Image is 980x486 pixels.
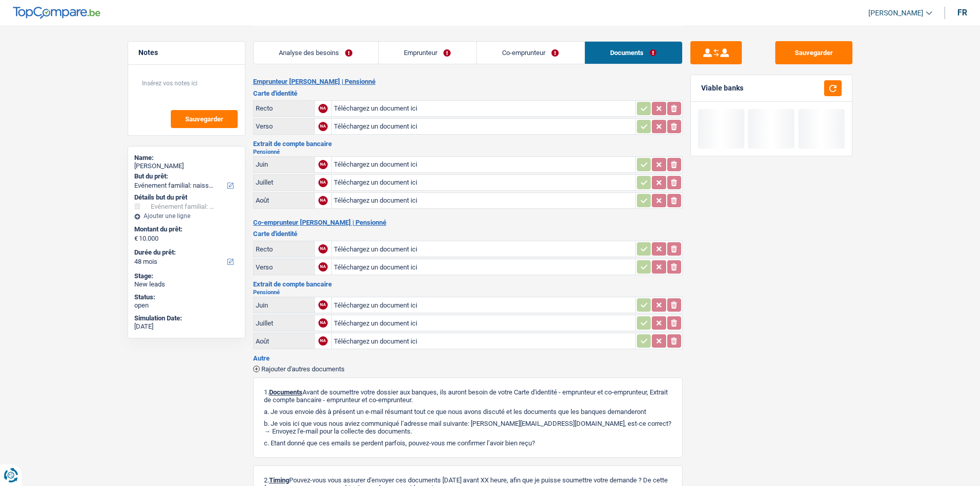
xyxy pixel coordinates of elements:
span: Rajouter d'autres documents [261,366,345,372]
div: Détails but du prêt [134,193,239,202]
span: [PERSON_NAME] [868,9,923,17]
label: But du prêt: [134,172,237,181]
div: NA [318,336,328,346]
div: NA [318,104,328,113]
a: Analyse des besoins [254,42,378,64]
h2: Co-emprunteur [PERSON_NAME] | Pensionné [253,219,683,227]
div: Simulation Date: [134,314,239,322]
div: Juin [256,160,312,168]
h3: Extrait de compte bancaire [253,281,683,287]
label: Montant du prêt: [134,225,237,233]
h3: Autre [253,355,683,362]
div: Ajouter une ligne [134,212,239,220]
div: Viable banks [701,84,743,93]
div: NA [318,244,328,254]
div: NA [318,196,328,205]
div: Recto [256,245,312,253]
div: NA [318,300,328,310]
div: NA [318,318,328,328]
div: Stage: [134,272,239,280]
div: fr [957,8,967,17]
p: b. Je vois ici que vous nous aviez communiqué l’adresse mail suivante: [PERSON_NAME][EMAIL_ADDRE... [264,420,672,435]
h3: Extrait de compte bancaire [253,140,683,147]
div: [DATE] [134,322,239,331]
span: Documents [269,388,302,396]
h5: Notes [138,48,235,57]
div: NA [318,262,328,272]
h2: Pensionné [253,149,683,155]
div: NA [318,122,328,131]
div: Recto [256,104,312,112]
div: Verso [256,263,312,271]
a: Emprunteur [379,42,476,64]
div: Août [256,196,312,204]
div: Juin [256,301,312,309]
span: Timing [269,476,289,484]
button: Sauvegarder [775,41,852,64]
button: Rajouter d'autres documents [253,366,345,372]
span: € [134,235,138,243]
div: Juillet [256,178,312,186]
h2: Emprunteur [PERSON_NAME] | Pensionné [253,78,683,86]
div: New leads [134,280,239,289]
div: NA [318,178,328,187]
span: Sauvegarder [185,116,223,122]
label: Durée du prêt: [134,248,237,257]
div: Août [256,337,312,345]
h3: Carte d'identité [253,230,683,237]
a: [PERSON_NAME] [860,5,932,22]
p: 1. Avant de soumettre votre dossier aux banques, ils auront besoin de votre Carte d'identité - em... [264,388,672,404]
div: [PERSON_NAME] [134,162,239,170]
div: Verso [256,122,312,130]
div: open [134,301,239,310]
div: Status: [134,293,239,301]
h3: Carte d'identité [253,90,683,97]
div: Juillet [256,319,312,327]
button: Sauvegarder [171,110,238,128]
img: TopCompare Logo [13,7,100,19]
a: Co-emprunteur [477,42,584,64]
p: a. Je vous envoie dès à présent un e-mail résumant tout ce que nous avons discuté et les doc... [264,408,672,416]
h2: Pensionné [253,290,683,295]
div: NA [318,160,328,169]
div: Name: [134,154,239,162]
a: Documents [585,42,682,64]
p: c. Etant donné que ces emails se perdent parfois, pouvez-vous me confirmer l’avoir bien reçu? [264,439,672,447]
